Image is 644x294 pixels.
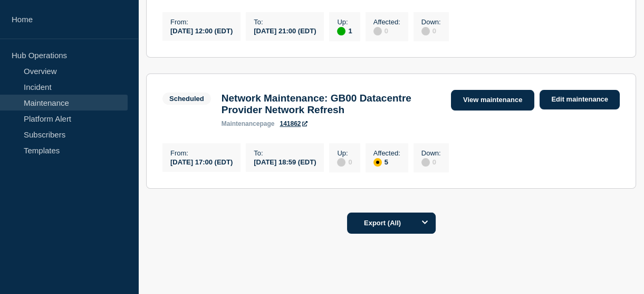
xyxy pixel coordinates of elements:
[222,120,275,127] p: page
[254,157,316,166] div: [DATE] 18:59 (EDT)
[421,149,441,157] p: Down :
[415,213,436,234] button: Options
[170,26,233,35] div: [DATE] 12:00 (EDT)
[337,18,352,26] p: Up :
[373,149,400,157] p: Affected :
[421,157,441,167] div: 0
[170,18,233,26] p: From :
[373,157,400,167] div: 5
[373,26,400,35] div: 0
[347,213,436,234] button: Export (All)
[373,18,400,26] p: Affected :
[170,149,233,157] p: From :
[254,18,316,26] p: To :
[169,95,204,103] div: Scheduled
[337,27,345,35] div: up
[170,157,233,166] div: [DATE] 17:00 (EDT)
[254,26,316,35] div: [DATE] 21:00 (EDT)
[421,27,430,35] div: disabled
[451,90,534,111] a: View maintenance
[540,90,620,109] a: Edit maintenance
[337,158,345,167] div: disabled
[280,120,307,127] a: 141862
[222,93,440,116] h3: Network Maintenance: GB00 Datacentre Provider Network Refresh
[337,157,352,167] div: 0
[421,26,441,35] div: 0
[421,18,441,26] p: Down :
[222,120,260,127] span: maintenance
[373,158,382,167] div: affected
[337,149,352,157] p: Up :
[337,26,352,35] div: 1
[373,27,382,35] div: disabled
[421,158,430,167] div: disabled
[254,149,316,157] p: To :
